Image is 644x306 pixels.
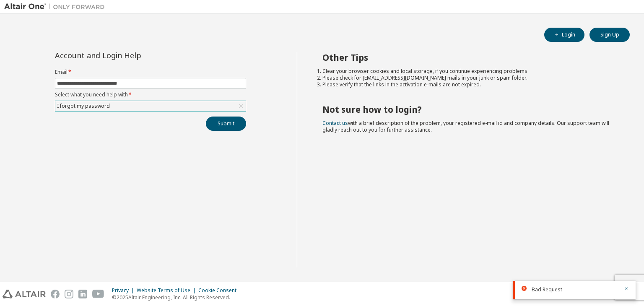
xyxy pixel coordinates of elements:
[65,290,73,298] img: instagram.svg
[112,287,137,294] div: Privacy
[51,290,60,298] img: facebook.svg
[112,294,241,301] p: © 2025 Altair Engineering, Inc. All Rights Reserved.
[322,119,609,133] span: with a brief description of the problem, your registered e-mail id and company details. Our suppo...
[322,68,615,75] li: Clear your browser cookies and local storage, if you continue experiencing problems.
[532,286,562,293] span: Bad Request
[55,69,246,75] label: Email
[322,119,348,127] a: Contact us
[55,101,246,111] div: I forgot my password
[589,28,630,42] button: Sign Up
[78,290,87,298] img: linkedin.svg
[92,290,104,298] img: youtube.svg
[206,117,246,131] button: Submit
[137,287,198,294] div: Website Terms of Use
[322,104,615,115] h2: Not sure how to login?
[3,290,46,298] img: altair_logo.svg
[322,75,615,81] li: Please check for [EMAIL_ADDRESS][DOMAIN_NAME] mails in your junk or spam folder.
[322,52,615,63] h2: Other Tips
[544,28,584,42] button: Login
[198,287,241,294] div: Cookie Consent
[322,81,615,88] li: Please verify that the links in the activation e-mails are not expired.
[55,91,246,98] label: Select what you need help with
[56,101,111,111] div: I forgot my password
[55,52,208,59] div: Account and Login Help
[4,3,109,11] img: Altair One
